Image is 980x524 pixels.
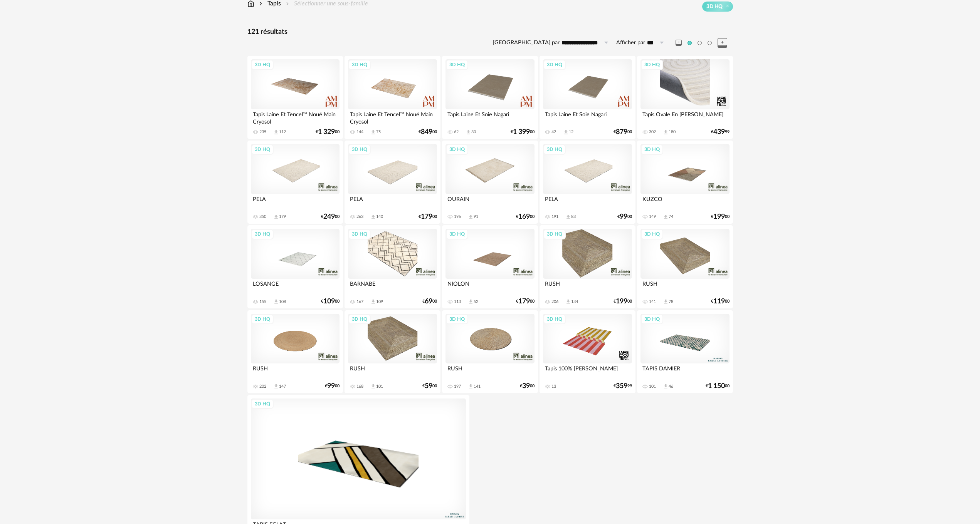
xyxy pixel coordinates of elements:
div: 3D HQ [543,229,566,239]
a: 3D HQ Tapis Ovale En [PERSON_NAME] 302 Download icon 180 €43999 [637,56,733,139]
div: 140 [376,214,383,219]
a: 3D HQ RUSH 168 Download icon 101 €5900 [345,310,440,393]
div: 46 [669,384,673,389]
span: Download icon [370,129,376,135]
div: 13 [551,384,556,389]
div: 155 [259,299,266,305]
div: 167 [356,299,363,305]
div: € 00 [516,214,535,219]
a: 3D HQ PELA 350 Download icon 179 €24900 [247,141,343,224]
div: RUSH [543,279,632,294]
span: Download icon [273,383,279,389]
div: Tapis Laine Et Tencel™ Noué Main Cryosol [348,109,437,125]
a: 3D HQ Tapis 100% [PERSON_NAME] 13 €35999 [540,310,635,393]
div: € 99 [711,129,730,135]
span: 199 [616,299,627,304]
div: 3D HQ [446,314,468,324]
div: 3D HQ [251,399,274,409]
span: Download icon [468,214,474,220]
div: € 00 [325,383,340,389]
div: 168 [356,384,363,389]
div: 62 [454,129,459,135]
span: Download icon [370,214,376,220]
a: 3D HQ RUSH 206 Download icon 134 €19900 [540,225,635,308]
div: 75 [376,129,381,135]
div: 74 [669,214,673,219]
div: NIOLON [445,279,534,294]
div: € 00 [706,383,730,389]
div: € 00 [321,299,340,304]
div: 42 [551,129,556,135]
div: RUSH [251,363,340,379]
div: € 00 [316,129,340,135]
div: 3D HQ [543,60,566,70]
div: RUSH [348,363,437,379]
div: 109 [376,299,383,305]
div: 3D HQ [641,229,663,239]
div: OURAIN [445,194,534,209]
div: 141 [474,384,481,389]
div: 302 [649,129,656,135]
span: 59 [425,383,432,389]
span: 99 [620,214,627,219]
div: RUSH [445,363,534,379]
div: 3D HQ [348,60,371,70]
div: 141 [649,299,656,305]
div: 101 [376,384,383,389]
div: 191 [551,214,558,219]
span: 109 [323,299,335,304]
div: 3D HQ [251,229,274,239]
span: 99 [327,383,335,389]
label: [GEOGRAPHIC_DATA] par [493,39,560,47]
div: BARNABE [348,279,437,294]
a: 3D HQ Tapis Laine Et Tencel™ Noué Main Cryosol 235 Download icon 112 €1 32900 [247,56,343,139]
div: 3D HQ [446,229,468,239]
a: 3D HQ NIOLON 113 Download icon 52 €17900 [442,225,538,308]
div: € 00 [516,299,535,304]
label: Afficher par [616,39,645,47]
div: Tapis Laine Et Soie Nagari [543,109,632,125]
div: Tapis Laine Et Soie Nagari [445,109,534,125]
span: 199 [713,214,725,219]
div: 3D HQ [251,314,274,324]
div: 3D HQ [543,314,566,324]
div: TAPIS DAMIER [640,363,729,379]
span: Download icon [663,214,669,220]
span: Download icon [565,214,571,220]
div: 52 [474,299,478,305]
div: 147 [279,384,286,389]
a: 3D HQ TAPIS DAMIER 101 Download icon 46 €1 15000 [637,310,733,393]
div: 235 [259,129,266,135]
div: 149 [649,214,656,219]
div: 3D HQ [446,144,468,154]
div: 3D HQ [641,60,663,70]
span: Download icon [468,299,474,305]
span: Download icon [663,383,669,389]
div: 83 [571,214,576,219]
span: 249 [323,214,335,219]
a: 3D HQ RUSH 197 Download icon 141 €3900 [442,310,538,393]
div: PELA [251,194,340,209]
span: Download icon [663,129,669,135]
div: 144 [356,129,363,135]
div: 263 [356,214,363,219]
div: 91 [474,214,478,219]
span: 3D HQ [706,3,723,10]
span: Download icon [273,214,279,220]
div: € 00 [711,214,730,219]
div: € 00 [419,129,437,135]
div: 3D HQ [543,144,566,154]
div: 180 [669,129,676,135]
a: 3D HQ Tapis Laine Et Soie Nagari 62 Download icon 30 €1 39900 [442,56,538,139]
div: Tapis Laine Et Tencel™ Noué Main Cryosol [251,109,340,125]
span: 119 [713,299,725,304]
div: 3D HQ [251,60,274,70]
div: 197 [454,384,461,389]
span: 69 [425,299,432,304]
div: € 00 [422,383,437,389]
div: KUZCO [640,194,729,209]
span: Download icon [370,299,376,305]
div: PELA [348,194,437,209]
span: 439 [713,129,725,135]
span: Download icon [273,299,279,305]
